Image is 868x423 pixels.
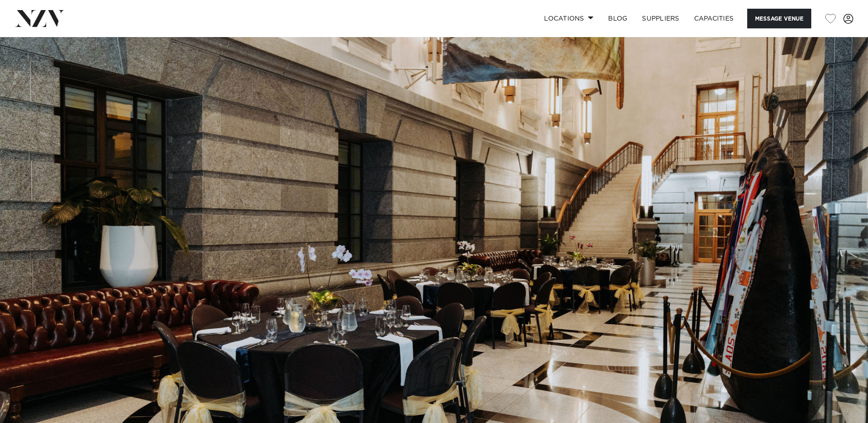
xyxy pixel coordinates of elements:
a: Capacities [687,9,741,28]
a: SUPPLIERS [635,9,686,28]
a: Locations [537,9,601,28]
button: Message Venue [747,9,811,28]
a: BLOG [601,9,635,28]
img: nzv-logo.png [15,10,65,27]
